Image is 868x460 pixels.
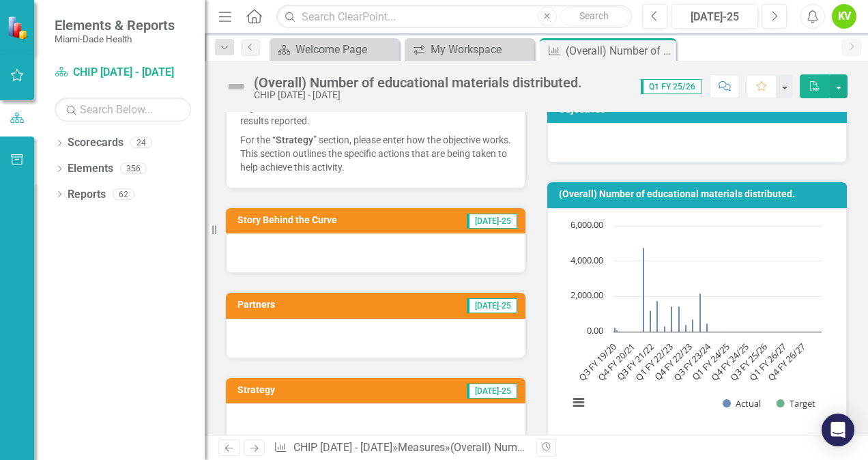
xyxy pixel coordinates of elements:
span: [DATE]-25 [467,384,517,399]
path: Q1 FY 20/21, 2. Actual. [619,331,621,332]
button: Show Target [777,397,815,409]
input: Search Below... [55,98,191,121]
path: Q2 FY 20/21, 2. Actual. [621,331,623,332]
div: 24 [130,137,152,149]
path: Q3 FY 21/22, 1,770. Actual. [656,300,659,332]
path: Q2 FY 21/22, 1,220. Actual. [650,310,652,332]
button: Search [560,7,628,26]
path: Q2 FY 22/23, 1,440. Actual. [678,306,680,332]
svg: Interactive chart [562,219,828,424]
text: Q4 FY 20/21 [595,341,637,383]
path: Q4 FY 23/24, 10. Target. [721,331,723,332]
a: My Workspace [408,41,531,58]
div: 62 [113,188,134,200]
path: Q4 FY 19/20, 100. Actual. [616,330,618,332]
div: [DATE]-25 [676,9,753,25]
path: Q4 FY 22/23, 10. Target. [693,331,695,332]
text: Q3 FY 19/20 [576,341,618,383]
span: Search [579,10,609,21]
span: Elements & Reports [55,17,175,33]
text: Q3 FY 21/22 [614,341,656,383]
text: Q4 FY 22/23 [652,341,694,383]
path: Q4 FY 20/21, 2. Actual. [635,331,637,332]
path: Q4 FY 23/24, 2. Actual. [721,331,723,332]
path: Q2 FY 23/24, 488. Actual. [706,323,708,332]
p: For the “ ” section, please enter how the objective works. This section outlines the specific act... [240,130,511,174]
h3: Strategy [237,385,356,395]
text: Q4 FY 24/25 [708,341,751,383]
path: Q3 FY 23/24, 2. Actual. [714,331,716,332]
text: Q1 FY 24/25 [690,341,732,383]
path: Q3 FY 22/23, 10. Target. [686,331,688,332]
text: Q3 FY 25/26 [727,341,770,383]
small: Miami-Dade Health [55,33,175,44]
text: 0.00 [587,324,603,336]
path: Q2 FY 21/22, 10. Target. [650,331,652,332]
div: Chart. Highcharts interactive chart. [562,219,833,424]
button: Show Actual [723,397,761,409]
path: Q4 FY 20/21, 10. Target. [636,331,638,332]
button: View chart menu, Chart [569,393,588,412]
path: Q3 FY 20/21, 10. Target. [629,331,631,332]
path: Q3 FY 20/21, 2. Actual. [628,331,631,332]
text: 4,000.00 [570,254,603,266]
path: Q2 FY 22/23, 10. Target. [679,331,681,332]
input: Search ClearPoint... [276,5,632,29]
text: 6,000.00 [570,218,603,231]
img: Not Defined [225,76,247,98]
div: » » [274,440,526,456]
path: Q1 FY 23/24, 10. Target. [700,331,702,332]
div: Open Intercom Messenger [822,414,854,446]
path: Q1 FY 21/22, 4,770. Actual. [643,247,645,332]
div: CHIP [DATE] - [DATE] [254,90,582,100]
path: Q4 FY 21/22, 332. Actual. [664,326,666,332]
img: ClearPoint Strategy [7,15,31,39]
a: Reports [68,187,106,203]
div: Welcome Page [295,41,396,58]
path: Q1 FY 21/22, 10. Target. [643,331,646,332]
a: Elements [68,161,113,177]
span: [DATE]-25 [467,298,517,313]
div: (Overall) Number of educational materials distributed. [450,441,709,454]
path: Q3 FY 23/24, 10. Target. [714,331,717,332]
button: [DATE]-25 [671,4,758,29]
text: Q1 FY 26/27 [747,341,789,383]
div: (Overall) Number of educational materials distributed. [254,75,582,90]
path: Q1 FY 22/23, 10. Target. [671,331,674,332]
div: (Overall) Number of educational materials distributed. [566,42,673,59]
path: Q1 FY 22/23, 1,440. Actual. [671,306,673,332]
span: Q1 FY 25/26 [641,79,701,94]
text: 2,000.00 [570,289,603,301]
path: Q4 FY 21/22, 10. Target. [665,331,667,332]
span: [DATE]-25 [467,214,517,229]
h3: (Overall) Number of educational materials distributed. [559,189,840,199]
a: Welcome Page [273,41,396,58]
text: Q3 FY 23/24 [671,340,714,383]
div: My Workspace [431,41,531,58]
path: Q3 FY 21/22, 10. Target. [658,331,660,332]
text: Q4 FY 26/27 [765,341,807,383]
a: CHIP [DATE] - [DATE] [55,65,191,81]
a: CHIP [DATE] - [DATE] [293,441,392,454]
h3: Partners [237,300,356,310]
h3: Story Behind the Curve [237,215,422,225]
a: Measures [398,441,445,454]
path: Q2 FY 23/24, 10. Target. [707,331,709,332]
a: Scorecards [68,135,124,151]
div: 356 [120,163,147,175]
path: Q3 FY 22/23, 395. Actual. [685,324,687,332]
path: Q1 FY 23/24, 2,190. Actual. [699,293,701,332]
strong: Strategy [276,134,313,145]
path: Q2 FY 20/21, 10. Target. [622,331,624,332]
text: Q1 FY 22/23 [633,341,675,383]
path: Q4 FY 22/23, 730. Actual. [692,319,694,332]
path: Q3 FY 19/20, 250. Actual. [614,327,616,332]
button: KV [832,4,856,29]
